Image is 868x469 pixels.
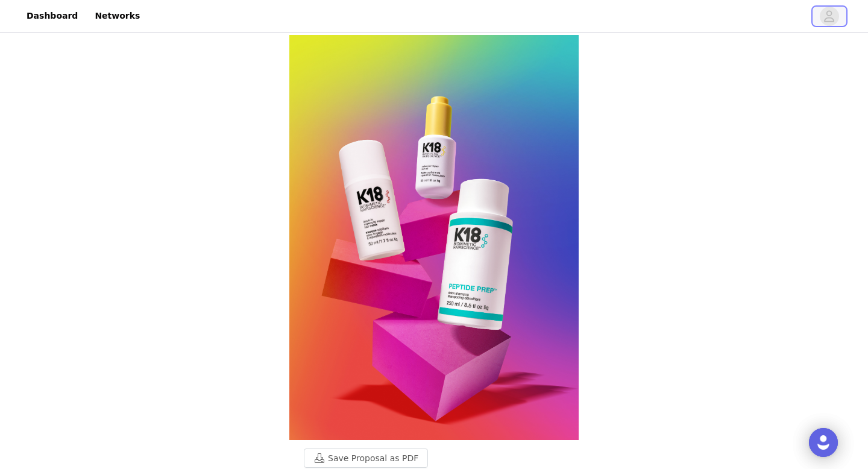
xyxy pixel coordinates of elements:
[809,428,838,457] div: Open Intercom Messenger
[304,449,428,468] button: Save Proposal as PDF
[19,2,85,30] a: Dashboard
[87,2,147,30] a: Networks
[289,35,579,440] img: campaign image
[823,7,835,26] div: avatar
